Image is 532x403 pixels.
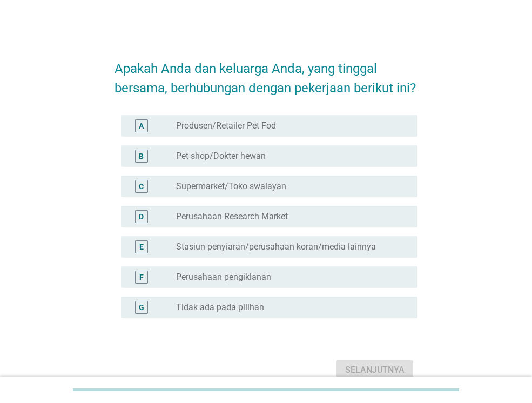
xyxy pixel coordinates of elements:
div: A [139,120,144,131]
div: E [139,241,144,252]
label: Stasiun penyiaran/perusahaan koran/media lainnya [176,241,376,252]
label: Supermarket/Toko swalayan [176,181,286,192]
div: G [139,301,144,313]
label: Pet shop/Dokter hewan [176,151,266,162]
div: F [139,271,144,283]
label: Tidak ada pada pilihan [176,302,264,313]
div: D [139,211,144,222]
h2: Apakah Anda dan keluarga Anda, yang tinggal bersama, berhubungan dengan pekerjaan berikut ini? [115,48,417,98]
label: Produsen/Retailer Pet Fod [176,120,276,131]
label: Perusahaan pengiklanan [176,272,271,283]
label: Perusahaan Research Market [176,211,288,222]
div: B [139,150,144,162]
div: C [139,180,144,192]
